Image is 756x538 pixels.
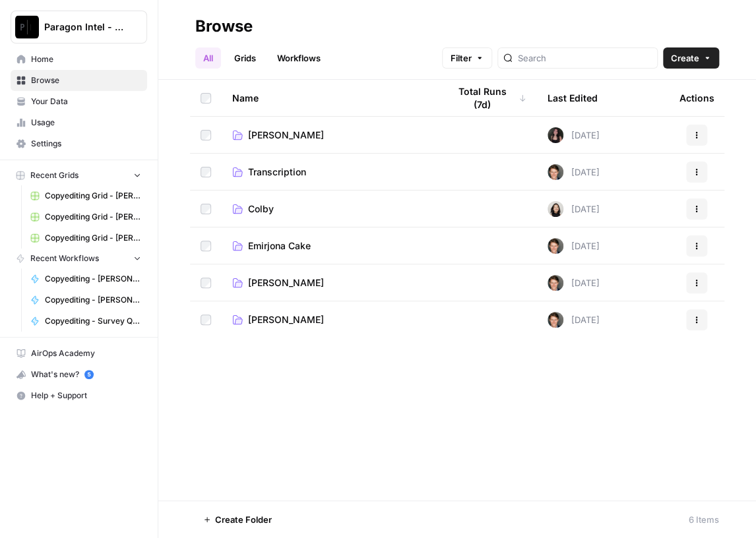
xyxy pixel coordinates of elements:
[548,312,563,328] img: qw00ik6ez51o8uf7vgx83yxyzow9
[548,80,598,116] div: Last Edited
[15,15,39,39] img: Paragon Intel - Copyediting Logo
[663,47,719,69] button: Create
[84,370,94,379] a: 5
[248,202,274,216] span: Colby
[232,239,427,253] a: Emirjona Cake
[269,47,329,69] a: Workflows
[548,201,600,217] div: [DATE]
[45,190,141,202] span: Copyediting Grid - [PERSON_NAME]
[232,165,427,179] a: Transcription
[11,365,146,384] div: What's new?
[45,273,141,285] span: Copyediting - [PERSON_NAME]
[11,249,147,268] button: Recent Workflows
[518,51,652,65] input: Search
[11,343,147,364] a: AirOps Academy
[548,312,600,328] div: [DATE]
[31,138,141,150] span: Settings
[24,289,147,311] a: Copyediting - [PERSON_NAME]
[195,47,221,69] a: All
[24,206,147,227] a: Copyediting Grid - [PERSON_NAME]
[451,51,472,65] span: Filter
[30,253,99,264] span: Recent Workflows
[24,185,147,206] a: Copyediting Grid - [PERSON_NAME]
[232,129,427,142] a: [PERSON_NAME]
[31,53,141,65] span: Home
[11,385,147,406] button: Help + Support
[548,275,563,291] img: qw00ik6ez51o8uf7vgx83yxyzow9
[11,364,147,385] button: What's new? 5
[45,294,141,306] span: Copyediting - [PERSON_NAME]
[548,201,563,217] img: t5ef5oef8zpw1w4g2xghobes91mw
[548,238,600,254] div: [DATE]
[24,227,147,249] a: Copyediting Grid - [PERSON_NAME]
[195,16,253,37] div: Browse
[232,202,427,216] a: Colby
[31,75,141,86] span: Browse
[45,232,141,244] span: Copyediting Grid - [PERSON_NAME]
[248,313,324,326] span: [PERSON_NAME]
[44,20,124,34] span: Paragon Intel - Copyediting
[31,117,141,129] span: Usage
[11,70,147,91] a: Browse
[87,371,90,378] text: 5
[24,268,147,289] a: Copyediting - [PERSON_NAME]
[31,96,141,107] span: Your Data
[11,165,147,185] button: Recent Grids
[548,127,600,143] div: [DATE]
[45,211,141,223] span: Copyediting Grid - [PERSON_NAME]
[195,509,280,530] button: Create Folder
[548,164,600,180] div: [DATE]
[248,165,306,179] span: Transcription
[215,513,272,526] span: Create Folder
[548,275,600,291] div: [DATE]
[31,390,141,402] span: Help + Support
[232,276,427,289] a: [PERSON_NAME]
[548,238,563,254] img: qw00ik6ez51o8uf7vgx83yxyzow9
[449,80,526,116] div: Total Runs (7d)
[45,315,141,327] span: Copyediting - Survey Questions - [PERSON_NAME]
[248,276,324,289] span: [PERSON_NAME]
[671,51,699,65] span: Create
[248,239,311,253] span: Emirjona Cake
[548,164,563,180] img: qw00ik6ez51o8uf7vgx83yxyzow9
[11,49,147,70] a: Home
[442,47,492,69] button: Filter
[30,169,79,181] span: Recent Grids
[232,313,427,326] a: [PERSON_NAME]
[689,513,719,526] div: 6 Items
[226,47,264,69] a: Grids
[11,91,147,112] a: Your Data
[679,80,714,116] div: Actions
[11,112,147,133] a: Usage
[248,129,324,142] span: [PERSON_NAME]
[548,127,563,143] img: 5nlru5lqams5xbrbfyykk2kep4hl
[232,80,427,116] div: Name
[11,133,147,154] a: Settings
[31,347,141,359] span: AirOps Academy
[11,11,147,44] button: Workspace: Paragon Intel - Copyediting
[24,311,147,332] a: Copyediting - Survey Questions - [PERSON_NAME]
